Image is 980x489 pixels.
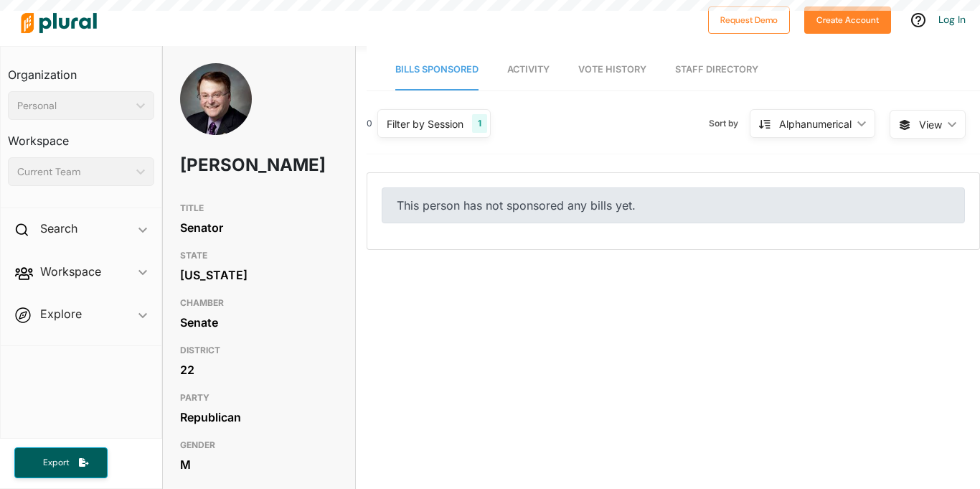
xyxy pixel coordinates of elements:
span: Activity [507,64,550,75]
a: Bills Sponsored [395,50,479,90]
a: Log In [938,13,966,26]
h3: Organization [8,54,154,85]
a: Vote History [578,50,646,90]
div: Filter by Session [387,116,463,131]
button: Create Account [804,6,891,34]
div: Current Team [17,164,131,180]
div: M [180,454,338,475]
a: Create Account [804,11,891,27]
div: [US_STATE] [180,264,338,286]
span: Vote History [578,64,646,75]
h3: TITLE [180,200,338,217]
img: Headshot of Brian Birdwell [180,63,252,159]
h3: PARTY [180,389,338,406]
div: Senate [180,312,338,333]
span: Sort by [709,117,750,130]
span: Bills Sponsored [395,64,479,75]
span: Export [33,457,79,469]
h3: STATE [180,247,338,264]
h1: [PERSON_NAME] [180,144,275,187]
div: This person has not sponsored any bills yet. [382,187,965,223]
h2: Search [40,220,77,236]
div: Personal [17,98,131,113]
span: View [919,117,942,132]
h3: Workspace [8,120,154,152]
h3: DISTRICT [180,342,338,359]
div: Senator [180,217,338,238]
a: Request Demo [708,11,790,27]
button: Request Demo [708,6,790,34]
a: Activity [507,50,550,90]
a: Staff Directory [675,50,758,90]
h3: GENDER [180,437,338,454]
button: Export [14,447,108,478]
div: 1 [472,114,487,133]
div: 0 [367,117,372,130]
div: Republican [180,406,338,428]
h3: CHAMBER [180,294,338,312]
div: 22 [180,359,338,381]
div: Alphanumerical [779,116,852,131]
